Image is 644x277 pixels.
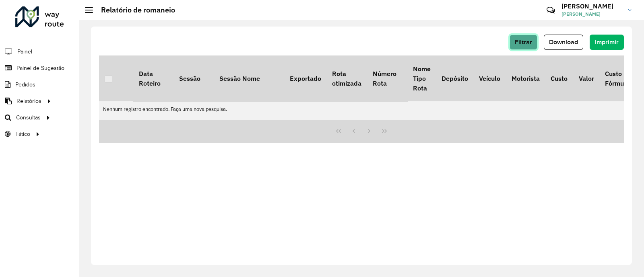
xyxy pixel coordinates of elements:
[15,80,35,89] span: Pedidos
[450,2,535,24] div: Críticas? Dúvidas? Elogios? Sugestões? Entre em contato conosco!
[515,39,532,45] span: Filtrar
[214,55,284,101] th: Sessão Nome
[549,39,578,45] span: Download
[284,55,326,101] th: Exportado
[17,64,64,72] span: Painel de Sugestão
[16,113,41,122] span: Consultas
[173,55,214,101] th: Sessão
[15,130,30,138] span: Tático
[573,55,599,101] th: Valor
[17,47,32,56] span: Painel
[367,55,407,101] th: Número Rota
[561,10,622,18] span: [PERSON_NAME]
[326,55,367,101] th: Rota otimizada
[93,6,175,14] h2: Relatório de romaneio
[506,55,545,101] th: Motorista
[542,2,559,19] a: Contato Rápido
[17,97,41,105] span: Relatórios
[544,35,583,50] button: Download
[595,39,619,45] span: Imprimir
[590,35,624,50] button: Imprimir
[510,35,537,50] button: Filtrar
[545,55,573,101] th: Custo
[561,2,622,10] h3: [PERSON_NAME]
[436,55,473,101] th: Depósito
[474,55,506,101] th: Veículo
[133,55,173,101] th: Data Roteiro
[599,55,635,101] th: Custo Fórmula
[407,55,436,101] th: Nome Tipo Rota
